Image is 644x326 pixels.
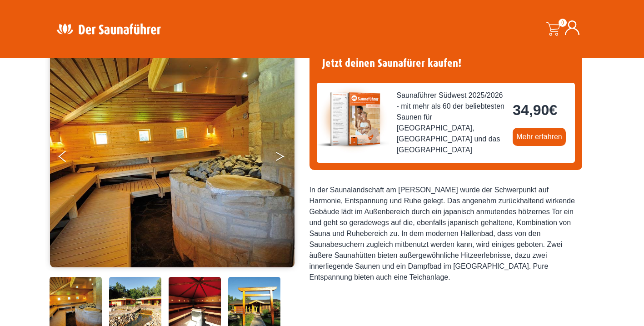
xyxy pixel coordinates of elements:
h4: Jetzt deinen Saunafürer kaufen! [317,51,575,75]
img: der-saunafuehrer-2025-suedwest.jpg [317,83,389,155]
button: Next [275,147,298,170]
span: Saunaführer Südwest 2025/2026 - mit mehr als 60 der beliebtesten Saunen für [GEOGRAPHIC_DATA], [G... [397,90,506,155]
span: 0 [559,19,567,27]
a: Mehr erfahren [513,128,566,146]
button: Previous [59,147,81,170]
bdi: 34,90 [513,102,557,118]
div: In der Saunalandschaft am [PERSON_NAME] wurde der Schwerpunkt auf Harmonie, Entspannung und Ruhe ... [310,185,582,283]
span: € [549,102,557,118]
